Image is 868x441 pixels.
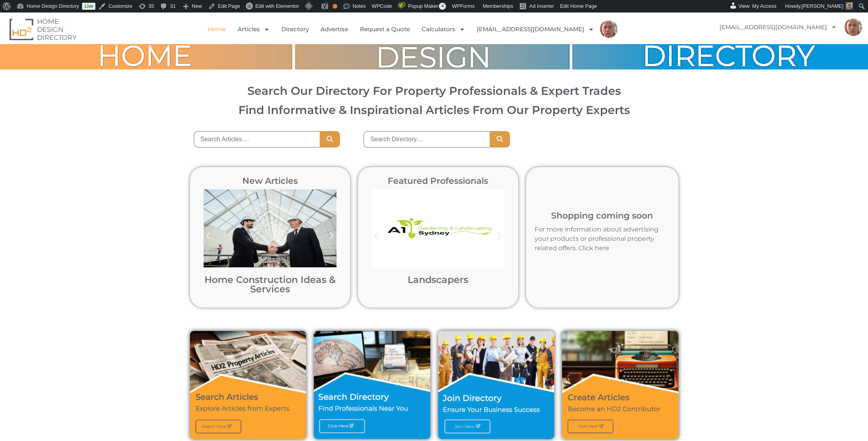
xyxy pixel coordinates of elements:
[712,18,845,36] a: [EMAIL_ADDRESS][DOMAIN_NAME]
[490,131,510,148] button: Search
[200,177,340,185] h2: New Articles
[845,18,862,36] img: Mark Czernkowski
[323,227,340,245] div: Next slide
[255,3,299,9] span: Edit with Elementor
[439,3,446,10] span: 4
[333,4,337,9] div: OK
[320,20,348,38] a: Advertise
[802,3,843,9] span: [PERSON_NAME]
[600,20,617,38] img: Mark Czernkowski
[360,20,410,38] a: Request a Quote
[491,227,508,245] div: Next slide
[477,20,594,38] a: [EMAIL_ADDRESS][DOMAIN_NAME]
[194,131,320,148] input: Search Articles....
[16,104,852,116] h3: Find Informative & Inspirational Articles From Our Property Experts
[16,85,852,96] h2: Search Our Directory For Property Professionals & Expert Trades
[368,227,385,245] div: Previous slide
[422,20,465,38] a: Calculators
[281,20,309,38] a: Directory
[368,177,508,185] h2: Featured Professionals
[363,131,490,148] input: Search Directory....
[200,227,217,245] div: Previous slide
[176,20,649,38] nav: Menu
[712,18,862,36] nav: Menu
[408,274,468,285] a: Landscapers
[238,20,270,38] a: Articles
[368,185,508,298] div: 11 / 12
[200,185,340,298] div: 12 / 12
[82,3,95,10] a: Live
[204,274,336,295] a: Home Construction Ideas & Services
[320,131,340,148] button: Search
[208,20,226,38] a: Home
